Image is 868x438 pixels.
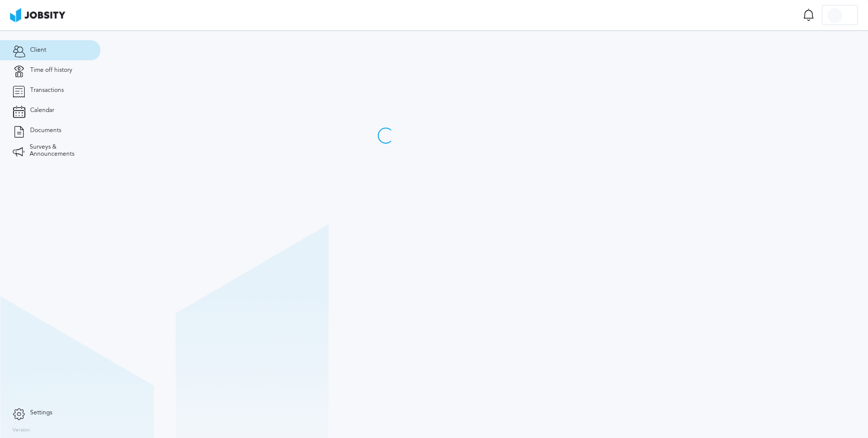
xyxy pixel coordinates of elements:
span: Settings [30,409,52,416]
span: Time off history [30,67,72,74]
span: Documents [30,127,61,134]
span: Surveys & Announcements [30,144,88,158]
img: ab4bad089aa723f57921c736e9817d99.png [10,8,65,22]
span: Calendar [30,107,54,114]
span: Transactions [30,87,64,94]
label: Version: [13,427,31,433]
span: Client [30,47,46,54]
